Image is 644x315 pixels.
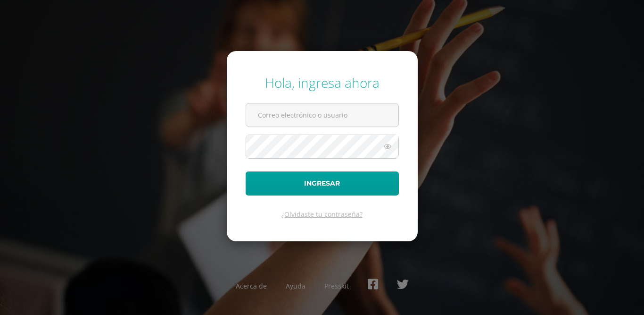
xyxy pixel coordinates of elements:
[246,103,398,127] input: Correo electrónico o usuario
[236,281,267,290] a: Acerca de
[246,171,399,196] button: Ingresar
[286,281,305,290] a: Ayuda
[281,210,363,219] a: ¿Olvidaste tu contraseña?
[324,281,349,290] a: Presskit
[246,74,399,92] div: Hola, ingresa ahora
